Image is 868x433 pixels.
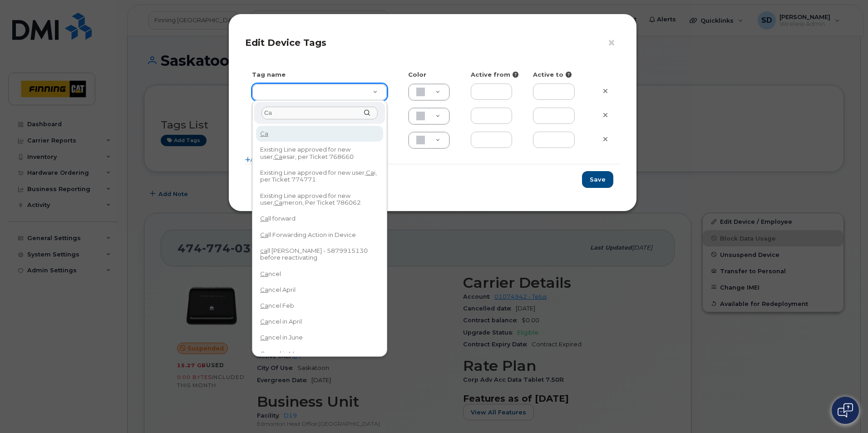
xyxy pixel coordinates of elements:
[257,283,382,297] div: ncel April
[257,228,382,242] div: ll Forwarding Action in Device
[274,199,282,206] span: Ca
[260,215,268,222] span: Ca
[260,334,268,341] span: Ca
[257,315,382,329] div: ncel in April
[260,350,268,357] span: Ca
[274,153,282,160] span: Ca
[257,143,382,164] div: Existing Line approved for new user, esar, per Ticket 768660
[257,166,382,187] div: Existing Line approved for new user, i, per Ticket 774771
[838,403,853,418] img: Open chat
[257,244,382,265] div: ll [PERSON_NAME] - 5879915130 before reactivating
[257,347,382,361] div: ncel in May
[257,267,382,281] div: ncel
[260,247,267,254] span: ca
[257,299,382,313] div: ncel Feb
[260,231,268,238] span: Ca
[260,318,268,325] span: Ca
[257,331,382,345] div: ncel in June
[260,270,268,277] span: Ca
[260,130,268,137] span: Ca
[260,302,268,309] span: Ca
[257,189,382,210] div: Existing Line approved for new user, meron, Per Ticket 786062
[260,286,268,293] span: Ca
[257,212,382,226] div: ll forward
[366,169,374,176] span: Ca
